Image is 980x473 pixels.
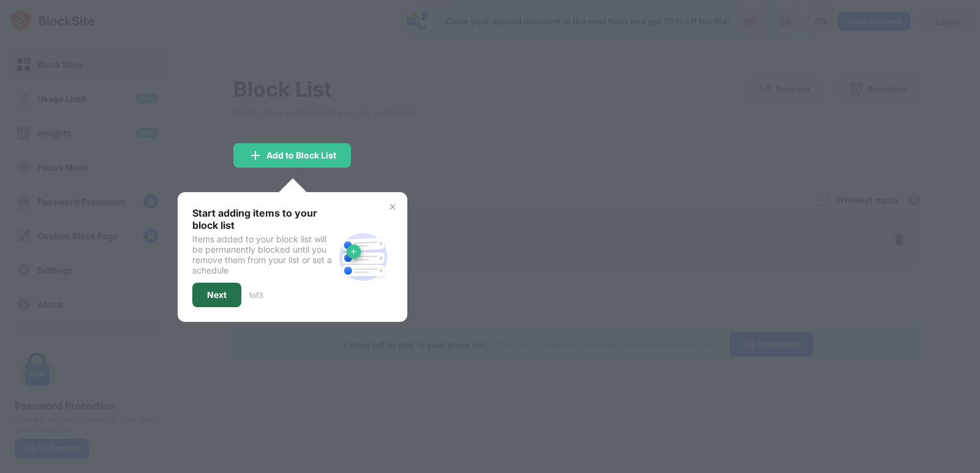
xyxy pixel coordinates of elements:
[388,202,398,212] img: x-button.svg
[207,290,227,300] div: Next
[334,228,393,286] img: block-site.svg
[192,234,334,275] div: Items added to your block list will be permanently blocked until you remove them from your list o...
[249,291,263,300] div: 1 of 3
[192,207,334,231] div: Start adding items to your block list
[266,151,336,160] div: Add to Block List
